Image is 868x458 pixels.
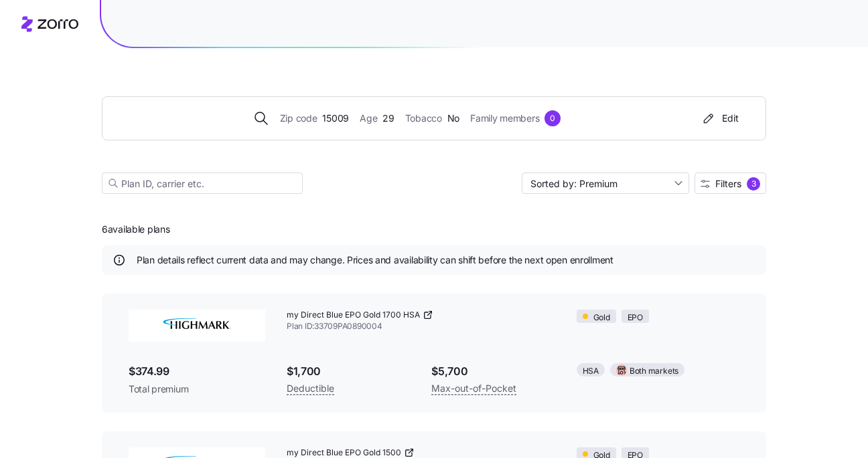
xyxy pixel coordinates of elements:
[715,179,741,189] span: Filters
[280,111,317,126] span: Zip code
[628,312,643,324] span: EPO
[287,363,410,380] span: $1,700
[405,111,442,126] span: Tobacco
[129,310,265,342] img: Highmark BlueCross BlueShield
[102,173,303,194] input: Plan ID, carrier etc.
[695,108,744,129] button: Edit
[545,110,561,126] div: 0
[382,111,394,126] span: 29
[129,382,265,396] span: Total premium
[322,111,349,126] span: 15009
[447,111,459,126] span: No
[470,111,539,126] span: Family members
[129,363,265,380] span: $374.99
[583,365,599,378] span: HSA
[695,173,766,194] button: Filters3
[593,312,610,324] span: Gold
[701,112,739,125] div: Edit
[431,363,555,380] span: $5,700
[431,380,516,396] span: Max-out-of-Pocket
[137,253,613,267] span: Plan details reflect current data and may change. Prices and availability can shift before the ne...
[102,223,170,236] span: 6 available plans
[522,173,689,194] input: Sort by
[747,177,760,191] div: 3
[287,380,334,396] span: Deductible
[287,321,555,332] span: Plan ID: 33709PA0890004
[360,111,377,126] span: Age
[287,310,420,321] span: my Direct Blue EPO Gold 1700 HSA
[630,365,678,378] span: Both markets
